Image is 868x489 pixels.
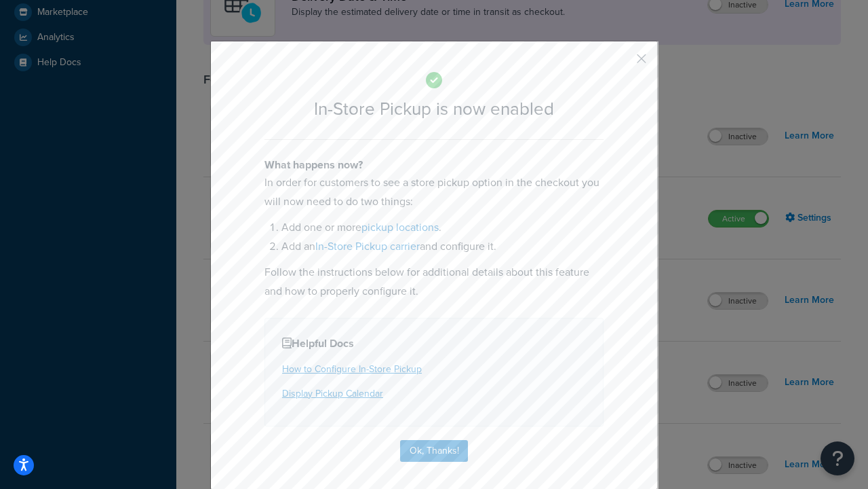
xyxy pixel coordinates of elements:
[281,237,604,256] li: Add an and configure it.
[264,99,604,119] h2: In-Store Pickup is now enabled
[315,238,420,254] a: In-Store Pickup carrier
[282,336,586,352] h4: Helpful Docs
[361,219,439,235] a: pickup locations
[400,440,468,462] button: Ok, Thanks!
[281,218,604,237] li: Add one or more .
[264,157,604,173] h4: What happens now?
[282,362,422,376] a: How to Configure In-Store Pickup
[264,173,604,211] p: In order for customers to see a store pickup option in the checkout you will now need to do two t...
[282,386,383,401] a: Display Pickup Calendar
[264,263,604,301] p: Follow the instructions below for additional details about this feature and how to properly confi...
